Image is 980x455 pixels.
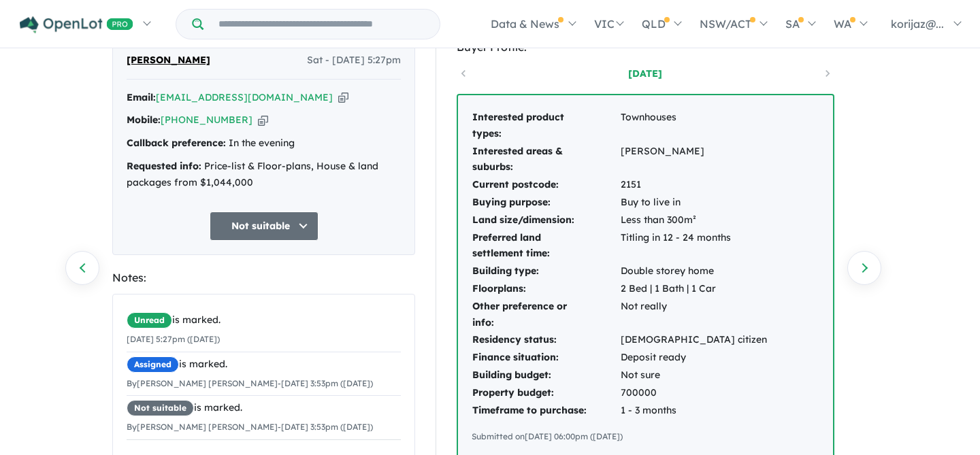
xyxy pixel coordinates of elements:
[127,312,401,328] div: is marked.
[127,135,401,152] div: In the evening
[472,194,620,212] td: Buying purpose:
[127,158,401,191] div: Price-list & Floor-plans, House & land packages from $1,044,000
[472,331,620,349] td: Residency status:
[472,349,620,367] td: Finance situation:
[206,10,437,39] input: Try estate name, suburb, builder or developer
[307,52,401,69] span: Sat - [DATE] 5:27pm
[210,212,318,241] button: Not suitable
[620,143,768,177] td: [PERSON_NAME]
[112,269,415,287] div: Notes:
[156,91,333,103] a: [EMAIL_ADDRESS][DOMAIN_NAME]
[472,384,620,402] td: Property budget:
[620,331,768,349] td: [DEMOGRAPHIC_DATA] citizen
[127,356,179,373] span: Assigned
[587,67,703,80] a: [DATE]
[620,109,768,143] td: Townhouses
[620,176,768,194] td: 2151
[620,212,768,229] td: Less than 300m²
[127,400,194,416] span: Not suitable
[127,312,172,328] span: Unread
[127,356,401,373] div: is marked.
[127,160,201,172] strong: Requested info:
[620,367,768,384] td: Not sure
[620,229,768,263] td: Titling in 12 - 24 months
[127,378,373,388] small: By [PERSON_NAME]​​​​ [PERSON_NAME] - [DATE] 3:53pm ([DATE])
[620,384,768,402] td: 700000
[127,91,156,103] strong: Email:
[127,114,161,126] strong: Mobile:
[127,334,220,344] small: [DATE] 5:27pm ([DATE])
[127,52,210,69] span: [PERSON_NAME]
[127,137,226,149] strong: Callback preference:
[891,17,944,31] span: korijaz@...
[620,263,768,280] td: Double storey home
[472,109,620,143] td: Interested product types:
[472,402,620,420] td: Timeframe to purchase:
[620,194,768,212] td: Buy to live in
[472,176,620,194] td: Current postcode:
[338,90,348,105] button: Copy
[472,229,620,263] td: Preferred land settlement time:
[472,367,620,384] td: Building budget:
[472,430,819,443] div: Submitted on [DATE] 06:00pm ([DATE])
[472,263,620,280] td: Building type:
[620,349,768,367] td: Deposit ready
[472,298,620,332] td: Other preference or info:
[127,400,401,416] div: is marked.
[472,143,620,177] td: Interested areas & suburbs:
[620,280,768,298] td: 2 Bed | 1 Bath | 1 Car
[472,212,620,229] td: Land size/dimension:
[161,114,252,126] a: [PHONE_NUMBER]
[127,422,373,432] small: By [PERSON_NAME]​​​​ [PERSON_NAME] - [DATE] 3:53pm ([DATE])
[472,280,620,298] td: Floorplans:
[20,16,133,33] img: Openlot PRO Logo White
[620,298,768,332] td: Not really
[620,402,768,420] td: 1 - 3 months
[258,113,268,127] button: Copy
